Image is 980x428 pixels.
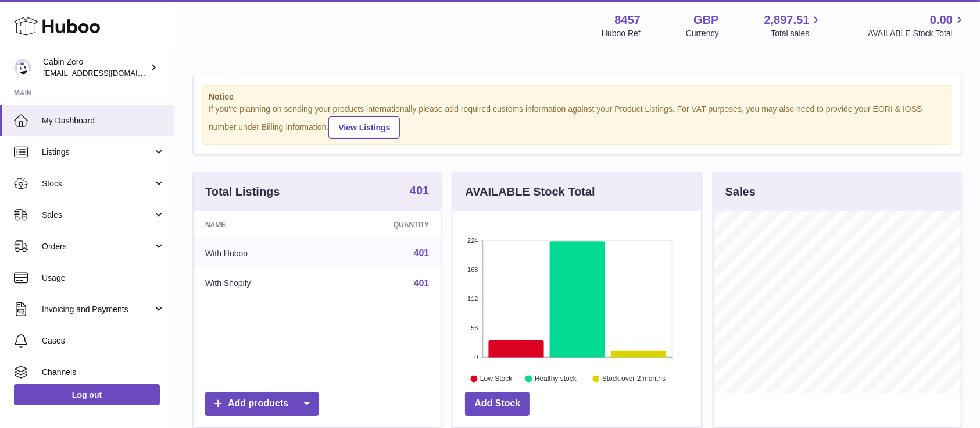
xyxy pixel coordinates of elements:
span: Listings [42,147,153,158]
span: 0.00 [930,12,953,28]
th: Name [194,211,327,238]
a: Log out [14,384,160,405]
span: Total sales [771,28,822,39]
span: [EMAIL_ADDRESS][DOMAIN_NAME] [43,68,171,77]
span: Invoicing and Payments [42,304,153,315]
span: 2,897.51 [764,12,810,28]
h3: Total Listings [205,184,280,200]
text: 0 [475,353,478,360]
div: Huboo Ref [602,28,641,39]
a: Add Stock [465,392,530,416]
a: 2,897.51 Total sales [764,12,823,39]
a: 401 [414,278,430,288]
a: View Listings [328,116,400,139]
td: With Huboo [194,238,327,268]
img: internalAdmin-8457@internal.huboo.com [14,59,31,76]
a: Add products [205,392,319,416]
text: Low Stock [480,374,513,383]
strong: Notice [209,91,946,102]
a: 401 [414,248,430,258]
strong: GBP [693,12,718,28]
span: Channels [42,367,165,378]
a: 401 [410,185,429,199]
h3: AVAILABLE Stock Total [465,184,595,200]
th: Quantity [327,211,441,238]
span: My Dashboard [42,115,165,126]
strong: 8457 [614,12,641,28]
div: Currency [686,28,719,39]
td: With Shopify [194,268,327,299]
span: Cases [42,335,165,346]
div: Cabin Zero [43,56,148,79]
span: AVAILABLE Stock Total [868,28,966,39]
span: Stock [42,178,153,189]
div: If you're planning on sending your products internationally please add required customs informati... [209,104,946,139]
span: Orders [42,241,153,252]
a: 0.00 AVAILABLE Stock Total [868,12,966,39]
strong: 401 [410,185,429,196]
span: Sales [42,210,153,221]
text: 112 [467,295,478,302]
text: Stock over 2 months [602,374,666,383]
text: 168 [467,266,478,273]
span: Usage [42,273,165,284]
text: Healthy stock [535,374,577,383]
text: 224 [467,237,478,244]
h3: Sales [725,184,756,200]
text: 56 [471,324,478,331]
